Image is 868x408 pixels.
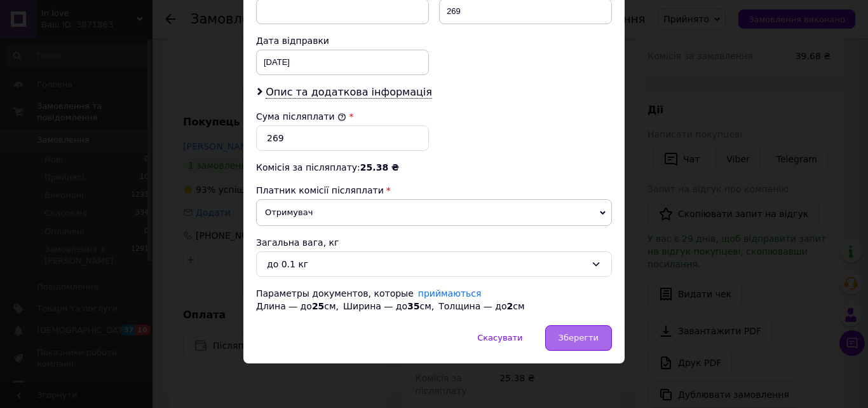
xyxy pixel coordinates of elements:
div: Комісія за післяплату: [256,161,612,174]
span: 35 [407,301,419,311]
span: Отримувач [256,199,612,226]
span: Платник комісії післяплати [256,185,384,195]
label: Сума післяплати [256,111,346,122]
div: Загальна вага, кг [256,236,612,249]
span: 2 [506,301,513,311]
div: Параметры документов, которые Длина — до см, Ширина — до см, Толщина — до см [256,287,612,313]
div: Дата відправки [256,34,429,47]
div: до 0.1 кг [267,257,586,271]
span: Опис та додаткова інформація [266,86,432,99]
span: 25 [312,301,324,311]
span: Зберегти [559,333,599,342]
span: Скасувати [477,333,522,342]
span: 25.38 ₴ [360,162,399,172]
a: приймаються [418,288,482,299]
